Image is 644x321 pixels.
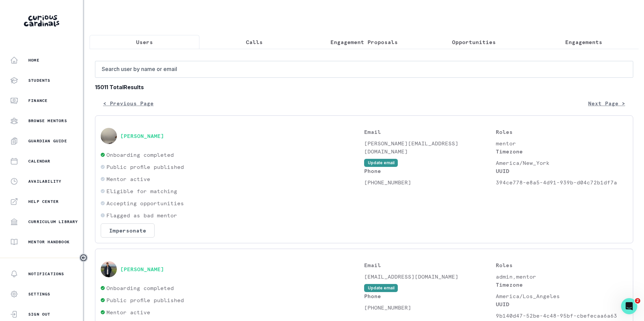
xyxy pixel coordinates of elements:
[496,147,627,155] p: Timezone
[452,38,496,46] p: Opportunities
[364,292,496,300] p: Phone
[136,38,153,46] p: Users
[106,199,184,207] p: Accepting opportunities
[106,211,177,219] p: Flagged as bad mentor
[28,271,64,277] p: Notifications
[28,291,51,297] p: Settings
[28,239,70,245] p: Mentor Handbook
[621,298,637,314] iframe: Intercom live chat
[28,219,78,224] p: Curriculum Library
[364,261,496,269] p: Email
[364,304,496,312] p: [PHONE_NUMBER]
[580,97,633,110] button: Next Page >
[24,15,59,27] img: Curious Cardinals Logo
[106,187,177,195] p: Eligible for matching
[496,300,627,308] p: UUID
[364,159,398,167] button: Update email
[79,253,88,262] button: Toggle sidebar
[28,179,61,184] p: Availability
[496,312,627,320] p: 9b140d47-52be-4c48-95bf-cbefecaa6a63
[28,138,67,144] p: Guardian Guide
[106,175,150,183] p: Mentor active
[635,298,640,304] span: 2
[95,83,633,91] b: 15011 Total Results
[101,223,155,238] button: Impersonate
[496,139,627,147] p: mentor
[364,128,496,136] p: Email
[364,284,398,292] button: Update email
[565,38,602,46] p: Engagements
[106,151,174,159] p: Onboarding completed
[364,178,496,186] p: [PHONE_NUMBER]
[364,139,496,155] p: [PERSON_NAME][EMAIL_ADDRESS][DOMAIN_NAME]
[120,266,164,273] button: [PERSON_NAME]
[106,308,150,316] p: Mentor active
[496,128,627,136] p: Roles
[28,158,51,164] p: Calendar
[364,273,496,281] p: [EMAIL_ADDRESS][DOMAIN_NAME]
[496,159,627,167] p: America/New_York
[106,284,174,292] p: Onboarding completed
[28,118,67,123] p: Browse Mentors
[330,38,398,46] p: Engagement Proposals
[364,167,496,175] p: Phone
[95,97,162,110] button: < Previous Page
[246,38,263,46] p: Calls
[28,78,51,83] p: Students
[496,273,627,281] p: admin,mentor
[120,133,164,139] button: [PERSON_NAME]
[496,167,627,175] p: UUID
[496,261,627,269] p: Roles
[496,281,627,289] p: Timezone
[106,163,184,171] p: Public profile published
[28,58,39,63] p: Home
[496,292,627,300] p: America/Los_Angeles
[28,98,47,103] p: Finance
[106,296,184,304] p: Public profile published
[28,199,59,204] p: Help Center
[28,312,51,317] p: Sign Out
[496,178,627,186] p: 394ce778-e8a5-4d91-939b-d04c72b1df7a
